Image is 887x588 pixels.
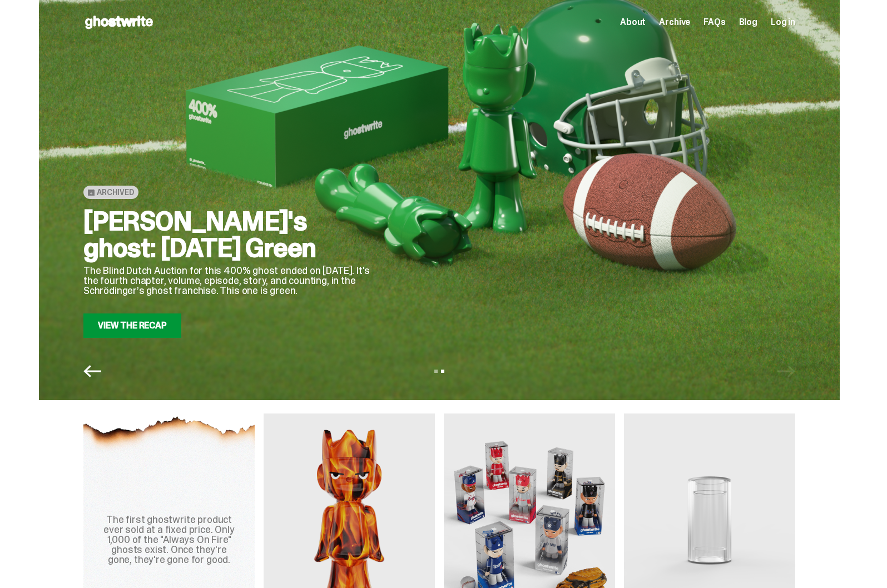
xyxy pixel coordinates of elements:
h2: [PERSON_NAME]'s ghost: [DATE] Green [83,208,373,261]
p: The Blind Dutch Auction for this 400% ghost ended on [DATE]. It's the fourth chapter, volume, epi... [83,266,373,296]
a: Archive [659,18,690,27]
button: View slide 2 [441,370,444,373]
a: Log in [771,18,795,27]
a: View the Recap [83,313,181,338]
button: Previous [83,362,101,380]
a: FAQs [703,18,725,27]
span: Archived [97,188,134,197]
div: The first ghostwrite product ever sold at a fixed price. Only 1,000 of the "Always On Fire" ghost... [97,515,241,565]
button: View slide 1 [434,370,438,373]
a: About [620,18,646,27]
a: Blog [739,18,757,27]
